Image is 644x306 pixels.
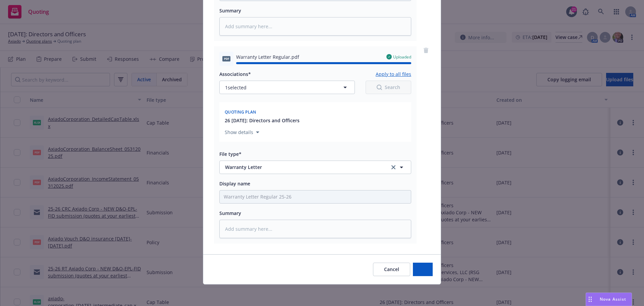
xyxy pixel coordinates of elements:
[219,71,251,77] span: Associations*
[422,46,430,54] a: remove
[236,53,299,60] span: Warranty Letter Regular.pdf
[222,56,230,61] span: pdf
[376,70,411,78] button: Apply to all files
[384,266,399,272] span: Cancel
[225,84,247,91] span: 1 selected
[219,210,241,216] span: Summary
[389,163,397,171] a: clear selection
[586,293,632,306] button: Nova Assist
[220,190,411,203] input: Add display name here...
[219,161,411,174] button: Warranty Letterclear selection
[219,151,241,157] span: File type*
[225,117,300,124] button: 26 [DATE]: Directors and Officers
[225,164,380,171] span: Warranty Letter
[586,293,594,306] div: Drag to move
[413,266,433,272] span: Add files
[219,7,241,14] span: Summary
[373,263,410,276] button: Cancel
[413,263,433,276] button: Add files
[225,109,256,115] span: Quoting plan
[393,54,411,60] span: Uploaded
[222,128,262,136] button: Show details
[600,296,626,302] span: Nova Assist
[219,81,355,94] button: 1selected
[219,180,250,187] span: Display name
